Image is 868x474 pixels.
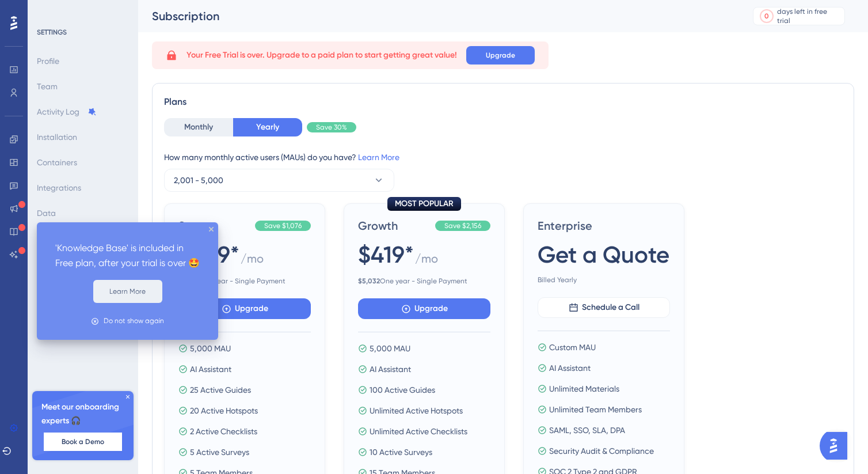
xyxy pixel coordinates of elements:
[37,101,97,122] button: Activity Log
[241,251,264,272] span: / mo
[164,118,233,136] button: Monthly
[152,8,724,24] div: Subscription
[164,169,394,192] button: 2,001 - 5,000
[486,51,515,60] span: Upgrade
[358,276,490,286] span: One year - Single Payment
[178,276,311,286] span: One year - Single Payment
[41,400,124,428] span: Meet our onboarding experts 🎧
[190,404,258,418] span: 20 Active Hotspots
[104,316,164,327] div: Do not show again
[37,177,81,198] button: Integrations
[370,404,463,418] span: Unlimited Active Hotspots
[316,123,347,132] span: Save 30%
[55,241,200,271] p: 'Knowledge Base' is included in Free plan, after your trial is over 🤩
[549,423,625,437] span: SAML, SSO, SLA, DPA
[764,12,769,21] div: 0
[370,362,411,376] span: AI Assistant
[190,445,249,459] span: 5 Active Surveys
[538,275,670,285] span: Billed Yearly
[414,302,448,316] span: Upgrade
[190,424,257,438] span: 2 Active Checklists
[370,383,435,397] span: 100 Active Guides
[93,280,162,303] button: Learn More
[178,298,311,319] button: Upgrade
[444,221,481,230] span: Save $2,156
[264,221,302,230] span: Save $1,076
[387,197,461,211] div: MOST POPULAR
[358,218,431,234] span: Growth
[37,152,77,173] button: Containers
[370,424,467,438] span: Unlimited Active Checklists
[37,28,130,37] div: SETTINGS
[466,46,535,65] button: Upgrade
[235,302,268,316] span: Upgrade
[549,444,654,458] span: Security Audit & Compliance
[370,342,410,355] span: 5,000 MAU
[358,238,414,271] span: $419*
[358,298,490,319] button: Upgrade
[164,150,842,164] div: How many monthly active users (MAUs) do you have?
[820,429,854,463] iframe: UserGuiding AI Assistant Launcher
[358,277,380,285] b: $ 5,032
[370,445,432,459] span: 10 Active Surveys
[190,362,231,376] span: AI Assistant
[37,51,59,71] button: Profile
[190,383,251,397] span: 25 Active Guides
[415,251,438,272] span: / mo
[358,153,399,162] a: Learn More
[549,340,596,354] span: Custom MAU
[549,361,591,375] span: AI Assistant
[538,218,670,234] span: Enterprise
[538,238,669,271] span: Get a Quote
[174,173,223,187] span: 2,001 - 5,000
[777,7,841,25] div: days left in free trial
[44,433,122,451] button: Book a Demo
[538,297,670,318] button: Schedule a Call
[164,95,842,109] div: Plans
[190,342,231,355] span: 5,000 MAU
[582,301,639,314] span: Schedule a Call
[549,403,642,416] span: Unlimited Team Members
[62,437,104,446] span: Book a Demo
[178,218,250,234] span: Starter
[233,118,302,136] button: Yearly
[186,48,457,62] span: Your Free Trial is over. Upgrade to a paid plan to start getting great value!
[37,203,56,223] button: Data
[549,382,619,396] span: Unlimited Materials
[209,227,214,232] div: close tooltip
[37,76,58,97] button: Team
[37,127,77,147] button: Installation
